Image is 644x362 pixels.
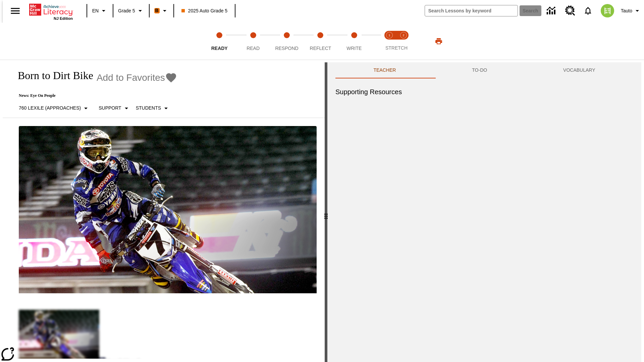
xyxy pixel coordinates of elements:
img: avatar image [601,4,614,17]
span: Ready [211,46,228,51]
div: activity [327,62,641,362]
button: Read step 2 of 5 [233,23,272,60]
span: Respond [275,46,298,51]
p: News: Eye On People [11,93,177,98]
button: Write step 5 of 5 [335,23,374,60]
div: Home [29,2,73,20]
a: Data Center [543,2,561,20]
input: search field [425,5,518,16]
button: Boost Class color is orange. Change class color [152,5,171,17]
span: NJ Edition [54,16,73,20]
span: Tauto [621,7,632,14]
div: reading [3,62,325,359]
button: Print [428,35,449,47]
button: Profile/Settings [618,5,644,17]
div: Instructional Panel Tabs [335,62,633,78]
button: Stretch Respond step 2 of 2 [394,23,413,60]
button: Grade: Grade 5, Select a grade [115,5,147,17]
button: Teacher [335,62,434,78]
p: 760 Lexile (Approaches) [19,105,81,112]
span: B [155,6,159,15]
button: Ready step 1 of 5 [200,23,239,60]
a: Resource Center, Will open in new tab [561,2,579,20]
button: Respond step 3 of 5 [267,23,306,60]
span: Read [247,46,260,51]
p: Students [136,105,161,112]
span: EN [92,7,99,14]
span: Grade 5 [118,7,135,14]
span: Reflect [310,46,331,51]
h1: Born to Dirt Bike [11,69,93,82]
p: Support [99,105,121,112]
h6: Supporting Resources [335,86,633,97]
button: Scaffolds, Support [96,102,133,114]
button: Select Student [133,102,173,114]
button: Language: EN, Select a language [89,5,111,17]
button: Stretch Read step 1 of 2 [380,23,399,60]
button: Add to Favorites - Born to Dirt Bike [97,72,177,83]
text: 2 [402,34,404,37]
span: Add to Favorites [97,72,165,83]
span: 2025 Auto Grade 5 [181,7,228,14]
button: VOCABULARY [525,62,633,78]
button: Select Lexile, 760 Lexile (Approaches) [16,102,93,114]
button: TO-DO [434,62,525,78]
button: Reflect step 4 of 5 [301,23,340,60]
text: 1 [388,34,390,37]
button: Open side menu [5,1,25,21]
div: Press Enter or Spacebar and then press right and left arrow keys to move the slider [325,62,327,362]
a: Notifications [579,2,597,19]
button: Select a new avatar [597,2,618,19]
span: Write [346,46,362,51]
img: Motocross racer James Stewart flies through the air on his dirt bike. [19,126,317,294]
span: STRETCH [385,45,408,51]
